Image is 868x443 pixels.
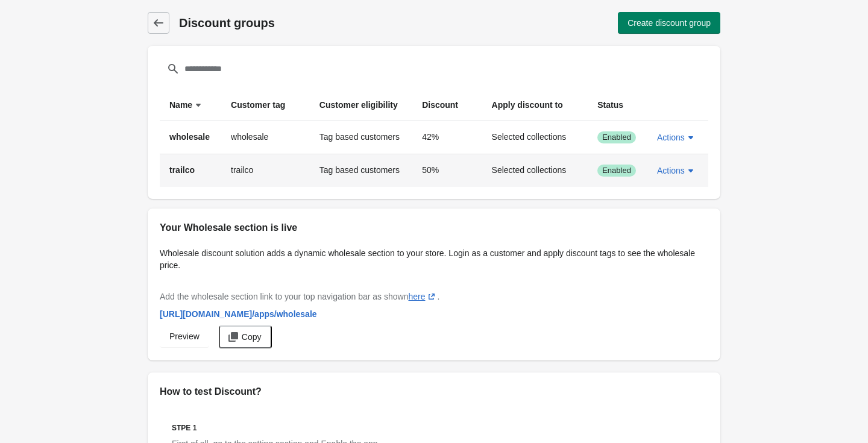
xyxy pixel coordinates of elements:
[657,133,685,142] span: Actions
[221,154,310,187] td: trailco
[417,94,475,116] button: Discount
[169,331,200,341] span: Preview
[482,121,588,154] td: Selected collections
[160,248,695,270] span: Wholesale discount solution adds a dynamic wholesale section to your store. Login as a customer a...
[242,332,262,342] span: Copy
[618,12,720,34] button: Create discount group
[597,100,623,110] span: Status
[482,154,588,187] td: Selected collections
[408,292,437,301] a: here(opens a new window)
[148,12,169,34] a: Discount groups
[652,160,702,181] button: Actions
[657,166,685,175] span: Actions
[169,165,195,175] span: trailco
[160,325,209,347] a: Preview
[165,94,209,116] button: sort ascending byName
[160,221,708,235] h2: Your Wholesale section is live
[627,18,711,28] span: Create discount group
[602,133,631,142] span: Enabled
[155,303,322,325] a: [URL][DOMAIN_NAME]/apps/wholesale
[487,94,580,116] button: Apply discount to
[219,325,272,348] button: Copy
[602,166,631,175] span: Enabled
[221,121,310,154] td: wholesale
[412,121,482,154] td: 42%
[319,100,398,110] span: Customer eligibility
[310,121,412,154] td: Tag based customers
[160,385,708,399] h2: How to test Discount?
[231,99,285,111] span: Customer tag
[172,423,696,433] h3: Stpe 1
[169,132,210,142] span: wholesale
[310,154,412,187] td: Tag based customers
[169,99,192,111] span: Name
[226,94,302,116] button: Customer tag
[652,127,702,148] button: Actions
[160,309,317,319] span: [URL][DOMAIN_NAME] /apps/wholesale
[422,99,458,111] span: Discount
[492,99,563,111] span: Apply discount to
[412,154,482,187] td: 50%
[160,292,439,301] span: Add the wholesale section link to your top navigation bar as shown .
[179,14,437,31] h1: Discount groups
